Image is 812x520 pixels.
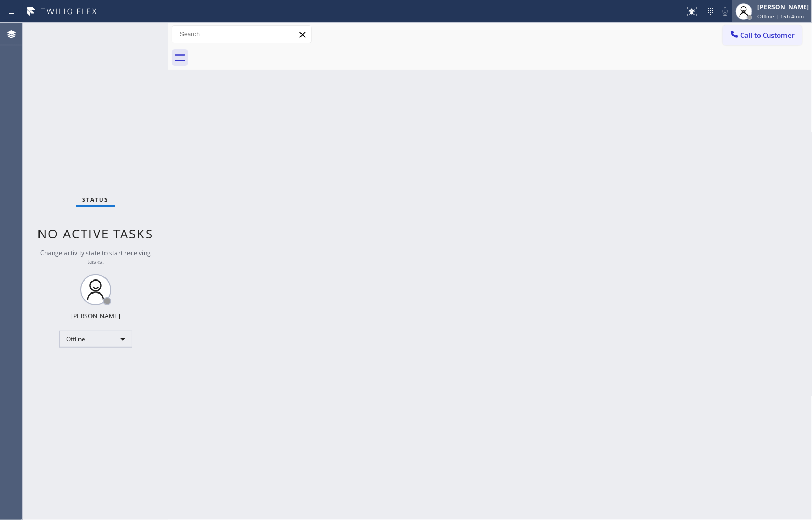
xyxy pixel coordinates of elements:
[71,312,120,321] div: [PERSON_NAME]
[718,4,732,19] button: Mute
[59,331,132,348] div: Offline
[757,3,809,11] div: [PERSON_NAME]
[38,225,154,242] span: No active tasks
[83,196,109,203] span: Status
[741,31,795,40] span: Call to Customer
[757,12,804,20] span: Offline | 15h 4min
[41,248,151,266] span: Change activity state to start receiving tasks.
[172,26,311,43] input: Search
[723,25,802,45] button: Call to Customer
